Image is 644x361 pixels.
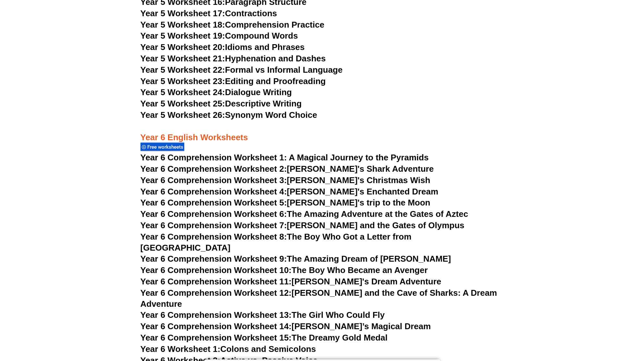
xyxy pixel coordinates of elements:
[140,333,388,342] a: Year 6 Comprehension Worksheet 15:The Dreamy Gold Medal
[140,153,429,162] a: Year 6 Comprehension Worksheet 1: A Magical Journey to the Pyramids
[140,344,316,354] a: Year 6 Worksheet 1:Colons and Semicolons
[140,277,441,286] a: Year 6 Comprehension Worksheet 11:[PERSON_NAME]'s Dream Adventure
[140,232,412,253] a: Year 6 Comprehension Worksheet 8:The Boy Who Got a Letter from [GEOGRAPHIC_DATA]
[140,76,326,86] a: Year 5 Worksheet 23:Editing and Proofreading
[140,42,225,52] span: Year 5 Worksheet 20:
[140,20,225,30] span: Year 5 Worksheet 18:
[140,76,225,86] span: Year 5 Worksheet 23:
[536,288,644,361] iframe: Chat Widget
[140,8,277,18] a: Year 5 Worksheet 17:Contractions
[140,277,292,286] span: Year 6 Comprehension Worksheet 11:
[140,288,497,309] a: Year 6 Comprehension Worksheet 12:[PERSON_NAME] and the Cave of Sharks: A Dream Adventure
[140,143,184,151] div: Free worksheets
[140,164,434,174] a: Year 6 Comprehension Worksheet 2:[PERSON_NAME]'s Shark Adventure
[140,265,428,275] a: Year 6 Comprehension Worksheet 10:The Boy Who Became an Avenger
[140,65,343,75] a: Year 5 Worksheet 22:Formal vs Informal Language
[140,175,431,185] a: Year 6 Comprehension Worksheet 3:[PERSON_NAME]'s Christmas Wish
[140,42,305,52] a: Year 5 Worksheet 20:Idioms and Phrases
[140,54,326,63] a: Year 5 Worksheet 21:Hyphenation and Dashes
[140,110,317,120] a: Year 5 Worksheet 26:Synonym Word Choice
[140,254,451,264] a: Year 6 Comprehension Worksheet 9:The Amazing Dream of [PERSON_NAME]
[140,99,225,108] span: Year 5 Worksheet 25:
[140,220,465,230] a: Year 6 Comprehension Worksheet 7:[PERSON_NAME] and the Gates of Olympus
[140,110,225,120] span: Year 5 Worksheet 26:
[140,164,287,174] span: Year 6 Comprehension Worksheet 2:
[140,310,292,320] span: Year 6 Comprehension Worksheet 13:
[140,254,287,264] span: Year 6 Comprehension Worksheet 9:
[140,54,225,63] span: Year 5 Worksheet 21:
[140,99,302,108] a: Year 5 Worksheet 25:Descriptive Writing
[140,31,298,41] a: Year 5 Worksheet 19:Compound Words
[140,87,225,97] span: Year 5 Worksheet 24:
[140,232,287,242] span: Year 6 Comprehension Worksheet 8:
[140,65,225,75] span: Year 5 Worksheet 22:
[140,220,287,230] span: Year 6 Comprehension Worksheet 7:
[140,265,292,275] span: Year 6 Comprehension Worksheet 10:
[140,321,431,331] a: Year 6 Comprehension Worksheet 14:[PERSON_NAME]’s Magical Dream
[140,209,468,219] a: Year 6 Comprehension Worksheet 6:The Amazing Adventure at the Gates of Aztec
[140,175,287,185] span: Year 6 Comprehension Worksheet 3:
[140,8,225,18] span: Year 5 Worksheet 17:
[140,344,221,354] span: Year 6 Worksheet 1:
[140,288,292,298] span: Year 6 Comprehension Worksheet 12:
[140,321,292,331] span: Year 6 Comprehension Worksheet 14:
[147,144,185,150] span: Free worksheets
[140,31,225,41] span: Year 5 Worksheet 19:
[140,310,385,320] a: Year 6 Comprehension Worksheet 13:The Girl Who Could Fly
[140,198,431,207] a: Year 6 Comprehension Worksheet 5:[PERSON_NAME]'s trip to the Moon
[140,187,438,196] a: Year 6 Comprehension Worksheet 4:[PERSON_NAME]'s Enchanted Dream
[140,209,287,219] span: Year 6 Comprehension Worksheet 6:
[140,198,287,207] span: Year 6 Comprehension Worksheet 5:
[140,87,292,97] a: Year 5 Worksheet 24:Dialogue Writing
[140,333,292,342] span: Year 6 Comprehension Worksheet 15:
[140,121,504,143] h3: Year 6 English Worksheets
[140,20,324,30] a: Year 5 Worksheet 18:Comprehension Practice
[140,187,287,196] span: Year 6 Comprehension Worksheet 4:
